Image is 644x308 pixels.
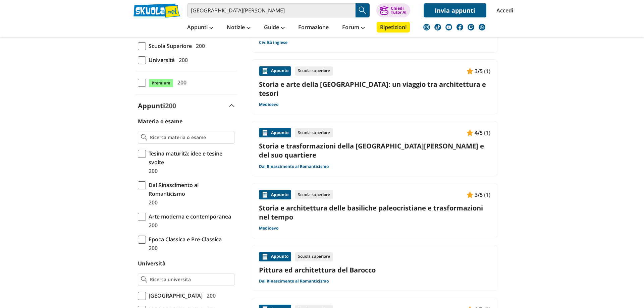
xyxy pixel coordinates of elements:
span: 4/5 [475,128,483,137]
input: Ricerca materia o esame [150,134,231,141]
label: Università [138,260,166,267]
span: 3/5 [475,67,483,75]
button: ChiediTutor AI [376,3,410,17]
a: Dal Rinascimento al Romanticismo [259,164,329,169]
div: Appunto [259,66,291,76]
label: Appunti [138,101,176,110]
span: 200 [146,198,158,207]
span: Tesina maturità: idee e tesine svolte [146,149,234,167]
a: Storia e trasformazioni della [GEOGRAPHIC_DATA][PERSON_NAME] e del suo quartiere [259,141,490,160]
span: 200 [146,167,158,175]
img: Appunti contenuto [262,68,268,74]
span: (1) [484,67,490,75]
img: Ricerca materia o esame [141,134,147,141]
span: 200 [175,78,186,87]
img: WhatsApp [479,24,485,30]
a: Invia appunti [424,3,486,17]
a: Pittura ed architettura del Barocco [259,265,490,274]
span: 3/5 [475,190,483,199]
div: Chiedi Tutor AI [391,6,407,14]
img: Appunti contenuto [262,191,268,198]
span: Premium [149,79,173,87]
div: Scuola superiore [295,190,333,199]
a: Formazione [297,22,330,34]
a: Forum [340,22,367,34]
div: Appunto [259,252,291,261]
span: (1) [484,128,490,137]
span: 200 [165,101,176,110]
span: 200 [176,56,188,64]
input: Ricerca universita [150,276,231,283]
span: (1) [484,190,490,199]
img: instagram [423,24,430,30]
img: tiktok [434,24,441,30]
img: Appunti contenuto [467,129,473,136]
a: Appunti [185,22,215,34]
a: Storia e architettura delle basiliche paleocristiane e trasformazioni nel tempo [259,203,490,222]
div: Appunto [259,128,291,137]
img: Ricerca universita [141,276,147,283]
button: Search Button [356,3,370,17]
a: Accedi [496,3,511,17]
a: Medioevo [259,226,278,231]
span: [GEOGRAPHIC_DATA] [146,291,203,300]
span: 200 [146,244,158,252]
div: Scuola superiore [295,128,333,137]
span: Dal Rinascimento al Romanticismo [146,181,234,198]
a: Medioevo [259,102,278,107]
span: Epoca Classica e Pre-Classica [146,235,222,244]
img: Appunti contenuto [262,253,268,260]
img: youtube [445,24,452,30]
a: Notizie [225,22,252,34]
div: Appunto [259,190,291,199]
a: Storia e arte della [GEOGRAPHIC_DATA]: un viaggio tra architettura e tesori [259,80,490,98]
img: Apri e chiudi sezione [229,104,234,107]
img: Appunti contenuto [467,68,473,74]
img: Appunti contenuto [467,191,473,198]
div: Scuola superiore [295,66,333,76]
a: Guide [262,22,286,34]
span: Arte moderna e contemporanea [146,212,231,221]
a: Civiltà inglese [259,40,287,45]
span: 200 [204,291,216,300]
a: Dal Rinascimento al Romanticismo [259,279,329,284]
span: 200 [193,42,205,50]
img: facebook [457,24,463,30]
div: Scuola superiore [295,252,333,261]
label: Materia o esame [138,118,182,125]
span: Università [146,56,175,64]
span: Scuola Superiore [146,42,192,50]
input: Cerca appunti, riassunti o versioni [187,3,356,17]
img: twitch [468,24,474,30]
img: Cerca appunti, riassunti o versioni [358,5,368,15]
a: Ripetizioni [377,22,410,33]
span: 200 [146,221,158,230]
img: Appunti contenuto [262,129,268,136]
